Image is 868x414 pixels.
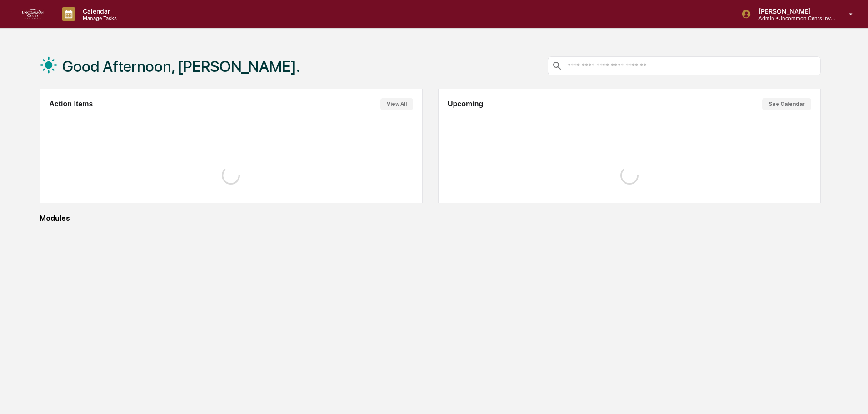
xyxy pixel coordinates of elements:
img: logo [22,9,44,20]
h1: Good Afternoon, [PERSON_NAME]. [62,57,300,75]
p: [PERSON_NAME] [751,7,836,15]
h2: Action Items [49,100,93,108]
button: View All [380,98,413,110]
p: Calendar [75,7,121,15]
p: Admin • Uncommon Cents Investing [751,15,836,21]
p: Manage Tasks [75,15,121,21]
h2: Upcoming [448,100,483,108]
div: Modules [40,214,821,223]
button: See Calendar [762,98,811,110]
